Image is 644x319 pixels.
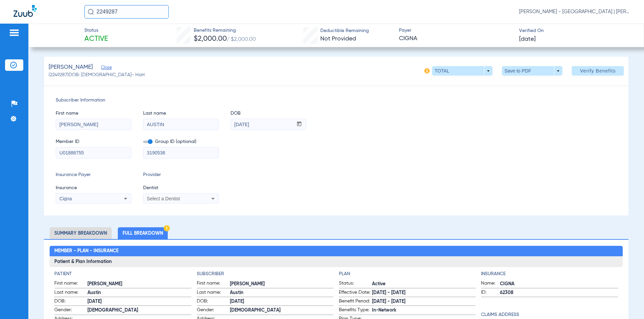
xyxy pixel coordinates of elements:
[87,298,191,305] span: [DATE]
[9,29,20,37] img: hamburger-icon
[339,307,372,315] span: Benefits Type:
[399,27,513,34] span: Payer
[87,281,191,288] span: [PERSON_NAME]
[372,307,476,314] span: In-Network
[432,66,492,76] button: TOTAL
[49,71,145,79] span: (2249287) DOB: [DEMOGRAPHIC_DATA] - HoH
[339,280,372,288] span: Status:
[320,27,369,34] span: Deductible Remaining
[339,289,372,297] span: Effective Date:
[500,289,618,296] span: 62308
[54,270,191,278] h4: Patient
[50,246,623,257] h2: Member - Plan - Insurance
[87,307,191,314] span: [DEMOGRAPHIC_DATA]
[84,34,108,44] span: Active
[399,34,513,43] span: CIGNA
[50,227,112,239] li: Summary Breakdown
[230,289,333,296] span: Austin
[519,35,536,43] span: [DATE]
[56,97,617,104] span: Subscriber Information
[143,110,219,117] span: Last name
[59,196,72,201] span: Cigna
[54,307,87,315] span: Gender:
[50,256,623,267] h3: Patient & Plan Information
[227,37,256,42] span: / $2,000.00
[56,171,131,178] span: Insurance Payer
[481,311,618,318] h4: Claims Address
[502,66,562,76] button: Save to PDF
[580,68,616,74] span: Verify Benefits
[197,270,333,278] h4: Subscriber
[101,65,107,71] span: Close
[481,270,618,278] h4: Insurance
[500,281,618,288] span: CIGNA
[194,35,227,42] span: $2,000.00
[56,184,131,192] span: Insurance
[197,307,230,315] span: Gender:
[14,5,37,17] img: Zuub Logo
[54,280,87,288] span: First name:
[143,184,219,192] span: Dentist
[56,138,131,145] span: Member ID
[424,68,430,74] img: info-icon
[164,225,170,231] img: Hazard
[372,298,476,305] span: [DATE] - [DATE]
[147,196,180,201] span: Select a Dentist
[231,110,306,117] span: DOB
[236,113,258,116] mat-label: mm / dd / yyyy
[230,307,333,314] span: [DEMOGRAPHIC_DATA]
[54,289,87,297] span: Last name:
[339,270,476,278] h4: Plan
[519,27,633,34] span: Verified On
[197,280,230,288] span: First name:
[519,8,630,15] span: [PERSON_NAME] - [GEOGRAPHIC_DATA] | [PERSON_NAME]
[610,287,644,319] iframe: Chat Widget
[230,281,333,288] span: [PERSON_NAME]
[143,171,219,178] span: Provider
[84,27,108,34] span: Status
[143,138,219,145] span: Group ID (optional)
[372,281,476,288] span: Active
[197,298,230,306] span: DOB:
[88,9,94,15] img: Search Icon
[87,289,191,296] span: Austin
[56,110,131,117] span: First name
[197,289,230,297] span: Last name:
[118,227,168,239] li: Full Breakdown
[572,66,624,76] button: Verify Benefits
[194,27,256,34] span: Benefits Remaining
[372,289,476,296] span: [DATE] - [DATE]
[320,36,356,42] span: Not Provided
[481,280,500,288] span: Name:
[293,119,306,130] button: Open calendar
[481,289,500,297] span: ID:
[54,298,87,306] span: DOB:
[339,298,372,306] span: Benefit Period:
[230,298,333,305] span: [DATE]
[49,63,93,71] span: [PERSON_NAME]
[84,5,169,19] input: Search for patients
